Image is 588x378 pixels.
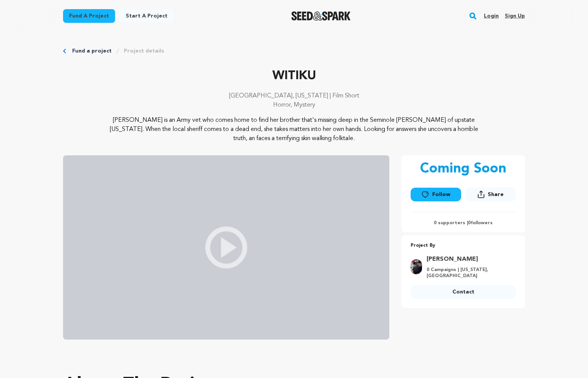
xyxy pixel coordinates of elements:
div: Breadcrumb [63,47,525,55]
a: Login [484,10,499,22]
p: Coming Soon [420,161,506,177]
img: Seed&Spark Logo Dark Mode [291,11,351,21]
a: Start a project [120,9,174,23]
a: Fund a project [72,47,112,55]
p: [PERSON_NAME] is an Army vet who comes home to find her brother that's missing deep in the Semino... [109,116,479,143]
button: Share [466,187,516,201]
a: Sign up [505,10,525,22]
p: WITIKU [63,67,525,85]
a: Project details [124,47,164,55]
span: Share [466,187,516,204]
a: Fund a project [63,9,115,23]
p: [GEOGRAPHIC_DATA], [US_STATE] | Film Short [63,91,525,100]
span: 0 [468,221,471,225]
a: Goto Stephen Gonzalez profile [427,255,511,264]
a: Seed&Spark Homepage [291,11,351,21]
p: 0 Campaigns | [US_STATE], [GEOGRAPHIC_DATA] [427,267,511,279]
img: b1cf192ce5380656.jpg [411,259,422,274]
a: Follow [411,188,461,201]
a: Contact [411,285,516,299]
img: video_placeholder.jpg [63,155,389,340]
p: 0 supporters | followers [411,220,516,226]
p: Project By [411,241,516,250]
span: Share [488,191,504,198]
p: Horror, Mystery [63,100,525,110]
